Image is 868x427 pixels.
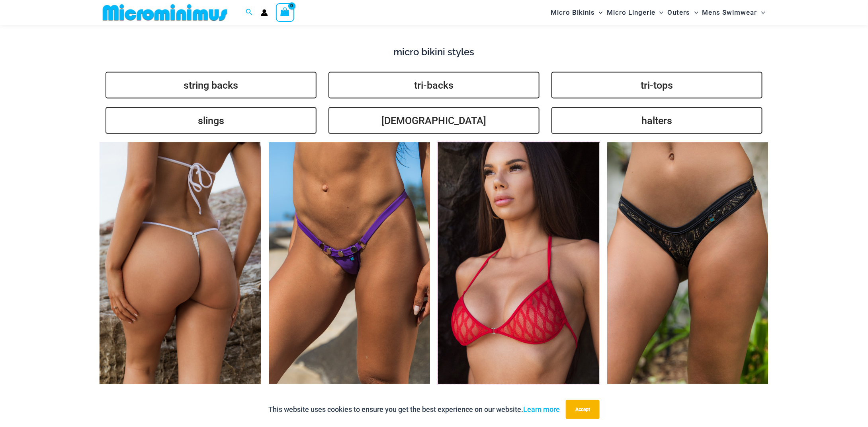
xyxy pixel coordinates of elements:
[438,142,599,384] a: Crystal Waves 327 Halter Top 01Crystal Waves 327 Halter Top 4149 Thong 01Crystal Waves 327 Halter...
[607,142,768,384] img: Highway Robbery Black Gold 439 Clip Bottom 01
[666,2,700,23] a: OutersMenu ToggleMenu Toggle
[268,404,560,415] p: This website uses cookies to ensure you get the best experience on our website.
[700,2,767,23] a: Mens SwimwearMenu ToggleMenu Toggle
[246,8,253,17] a: Search icon link
[523,405,560,413] a: Learn more
[607,142,768,384] a: Highway Robbery Black Gold 439 Clip Bottom 01Highway Robbery Black Gold 439 Clip Bottom 02Highway...
[328,107,540,134] a: [DEMOGRAPHIC_DATA]
[595,2,603,23] span: Menu Toggle
[607,2,655,23] span: Micro Lingerie
[100,142,261,384] a: Tide Lines White 480 Micro 01Tide Lines White 480 Micro 02Tide Lines White 480 Micro 02
[276,3,294,21] a: View Shopping Cart, empty
[655,2,663,23] span: Menu Toggle
[566,400,600,419] button: Accept
[269,142,430,384] a: Tight Rope Grape 4212 Micro Bottom 01Tight Rope Grape 4212 Micro Bottom 02Tight Rope Grape 4212 M...
[549,2,605,23] a: Micro BikinisMenu ToggleMenu Toggle
[261,9,268,16] a: Account icon link
[100,142,261,384] img: Tide Lines White 480 Micro 02
[106,72,317,99] a: string backs
[551,2,595,23] span: Micro Bikinis
[100,47,768,58] h4: micro bikini styles
[100,4,231,21] img: MM SHOP LOGO FLAT
[690,2,698,23] span: Menu Toggle
[438,142,599,384] img: Crystal Waves 327 Halter Top 01
[269,142,430,384] img: Tight Rope Grape 4212 Micro Bottom 01
[328,72,540,99] a: tri-backs
[551,72,762,99] a: tri-tops
[547,1,768,24] nav: Site Navigation
[551,107,762,134] a: halters
[106,107,317,134] a: slings
[702,2,757,23] span: Mens Swimwear
[668,2,690,23] span: Outers
[605,2,665,23] a: Micro LingerieMenu ToggleMenu Toggle
[757,2,765,23] span: Menu Toggle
